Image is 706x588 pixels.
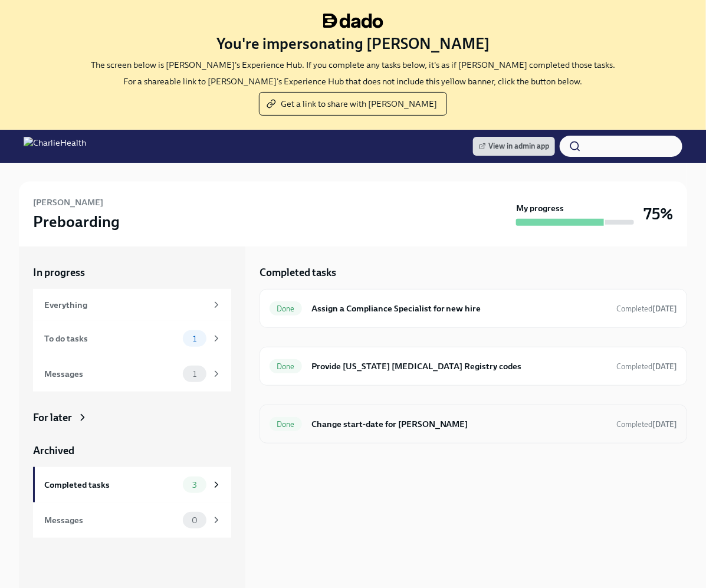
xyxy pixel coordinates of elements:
span: 1 [186,370,203,379]
h3: You're impersonating [PERSON_NAME] [216,33,490,54]
strong: [DATE] [652,362,677,371]
p: For a shareable link to [PERSON_NAME]'s Experience Hub that does not include this yellow banner, ... [124,75,583,87]
h6: Provide [US_STATE] [MEDICAL_DATA] Registry codes [311,360,607,373]
img: CharlieHealth [24,137,86,156]
a: Messages1 [33,356,231,392]
img: dado [323,14,383,28]
strong: [DATE] [652,420,677,429]
span: 1 [186,334,203,343]
a: DoneProvide [US_STATE] [MEDICAL_DATA] Registry codesCompleted[DATE] [270,357,677,376]
h6: Assign a Compliance Specialist for new hire [311,302,607,315]
a: In progress [33,265,231,280]
div: To do tasks [44,332,178,345]
strong: My progress [516,202,564,214]
div: Completed tasks [44,478,178,491]
h6: Change start-date for [PERSON_NAME] [311,418,607,431]
span: Completed [616,362,677,371]
span: Done [270,362,302,371]
p: The screen below is [PERSON_NAME]'s Experience Hub. If you complete any tasks below, it's as if [... [91,59,615,71]
a: For later [33,410,231,425]
span: 3 [185,481,204,490]
span: Completed [616,420,677,429]
div: Messages [44,514,178,527]
a: DoneAssign a Compliance Specialist for new hireCompleted[DATE] [270,299,677,318]
h5: Completed tasks [260,265,336,280]
span: September 20th, 2025 11:52 [616,361,677,372]
span: Done [270,304,302,313]
a: To do tasks1 [33,321,231,356]
h3: Preboarding [33,211,120,232]
h6: [PERSON_NAME] [33,196,103,209]
h3: 75% [643,203,673,225]
span: September 19th, 2025 16:16 [616,303,677,314]
strong: [DATE] [652,304,677,313]
a: View in admin app [473,137,555,156]
span: 0 [185,516,205,525]
a: DoneChange start-date for [PERSON_NAME]Completed[DATE] [270,415,677,433]
div: Everything [44,298,206,311]
a: Everything [33,289,231,321]
div: Messages [44,367,178,380]
span: Get a link to share with [PERSON_NAME] [269,98,437,110]
a: Completed tasks3 [33,467,231,502]
span: View in admin app [479,140,549,152]
span: Completed [616,304,677,313]
span: Done [270,420,302,429]
div: For later [33,410,72,425]
button: Get a link to share with [PERSON_NAME] [259,92,447,116]
span: October 3rd, 2025 14:19 [616,419,677,430]
a: Messages0 [33,502,231,538]
a: Archived [33,444,231,458]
